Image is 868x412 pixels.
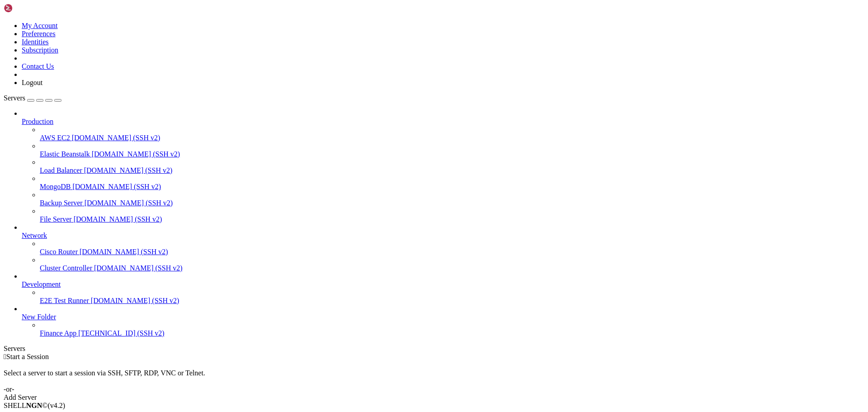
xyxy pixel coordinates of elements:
[40,207,864,223] li: File Server [DOMAIN_NAME] (SSH v2)
[40,256,864,272] li: Cluster Controller [DOMAIN_NAME] (SSH v2)
[40,297,864,305] a: E2E Test Runner [DOMAIN_NAME] (SSH v2)
[22,30,56,38] a: Preferences
[22,46,58,54] a: Subscription
[4,94,25,102] span: Servers
[74,215,162,223] span: [DOMAIN_NAME] (SSH v2)
[85,199,173,207] span: [DOMAIN_NAME] (SSH v2)
[40,321,864,337] li: Finance App [TECHNICAL_ID] (SSH v2)
[4,393,864,402] div: Add Server
[40,175,864,191] li: MongoDB [DOMAIN_NAME] (SSH v2)
[22,280,61,288] span: Development
[22,232,47,239] span: Network
[26,402,42,409] b: NGN
[40,248,78,256] span: Cisco Router
[22,305,864,337] li: New Folder
[84,166,173,174] span: [DOMAIN_NAME] (SSH v2)
[40,150,864,158] a: Elastic Beanstalk [DOMAIN_NAME] (SSH v2)
[40,166,82,174] span: Load Balancer
[40,150,90,158] span: Elastic Beanstalk
[80,248,168,256] span: [DOMAIN_NAME] (SSH v2)
[91,297,179,304] span: [DOMAIN_NAME] (SSH v2)
[40,329,864,337] a: Finance App [TECHNICAL_ID] (SSH v2)
[40,199,864,207] a: Backup Server [DOMAIN_NAME] (SSH v2)
[48,402,66,409] span: 4.2.0
[4,361,864,393] div: Select a server to start a session via SSH, SFTP, RDP, VNC or Telnet. -or-
[22,313,864,321] a: New Folder
[78,329,164,337] span: [TECHNICAL_ID] (SSH v2)
[72,183,161,190] span: [DOMAIN_NAME] (SSH v2)
[40,142,864,158] li: Elastic Beanstalk [DOMAIN_NAME] (SSH v2)
[40,215,864,223] a: File Server [DOMAIN_NAME] (SSH v2)
[40,134,864,142] a: AWS EC2 [DOMAIN_NAME] (SSH v2)
[22,280,864,289] a: Development
[40,240,864,256] li: Cisco Router [DOMAIN_NAME] (SSH v2)
[40,191,864,207] li: Backup Server [DOMAIN_NAME] (SSH v2)
[40,183,864,191] a: MongoDB [DOMAIN_NAME] (SSH v2)
[22,313,56,321] span: New Folder
[40,297,89,304] span: E2E Test Runner
[40,215,72,223] span: File Server
[40,248,864,256] a: Cisco Router [DOMAIN_NAME] (SSH v2)
[40,264,864,272] a: Cluster Controller [DOMAIN_NAME] (SSH v2)
[6,353,49,360] span: Start a Session
[22,62,54,70] a: Contact Us
[72,134,160,142] span: [DOMAIN_NAME] (SSH v2)
[40,158,864,175] li: Load Balancer [DOMAIN_NAME] (SSH v2)
[40,134,70,142] span: AWS EC2
[22,109,864,223] li: Production
[22,272,864,305] li: Development
[22,118,53,125] span: Production
[4,4,56,13] img: Shellngn
[40,264,92,272] span: Cluster Controller
[94,264,183,272] span: [DOMAIN_NAME] (SSH v2)
[40,329,76,337] span: Finance App
[22,118,864,126] a: Production
[40,183,71,190] span: MongoDB
[40,166,864,175] a: Load Balancer [DOMAIN_NAME] (SSH v2)
[22,232,864,240] a: Network
[22,38,49,46] a: Identities
[22,223,864,272] li: Network
[22,79,42,86] a: Logout
[4,402,65,409] span: SHELL ©
[4,353,6,360] span: 
[40,126,864,142] li: AWS EC2 [DOMAIN_NAME] (SSH v2)
[4,94,61,102] a: Servers
[40,289,864,305] li: E2E Test Runner [DOMAIN_NAME] (SSH v2)
[22,22,58,29] a: My Account
[4,345,864,353] div: Servers
[92,150,180,158] span: [DOMAIN_NAME] (SSH v2)
[40,199,83,207] span: Backup Server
